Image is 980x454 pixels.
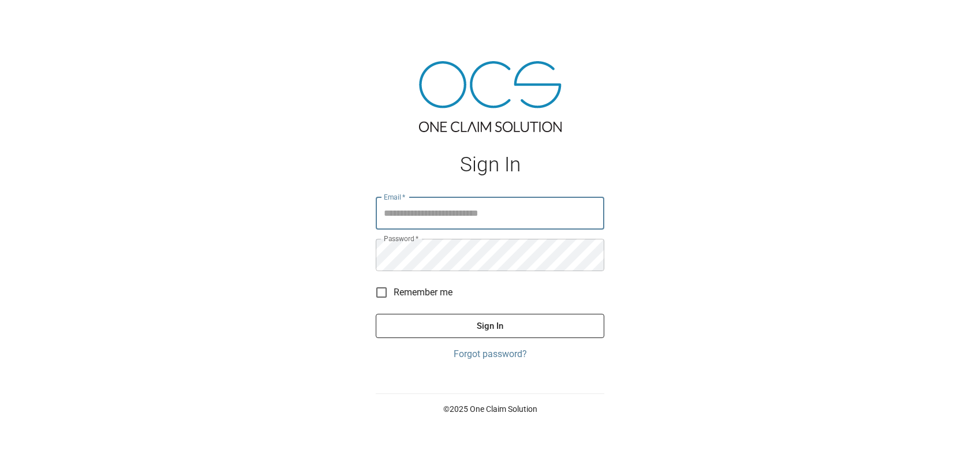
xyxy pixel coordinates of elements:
[384,234,418,243] label: Password
[376,403,604,415] p: © 2025 One Claim Solution
[384,192,406,202] label: Email
[394,286,452,299] span: Remember me
[14,7,60,30] img: ocs-logo-white-transparent.png
[376,347,604,361] a: Forgot password?
[419,61,562,132] img: ocs-logo-tra.png
[376,314,604,338] button: Sign In
[376,153,604,177] h1: Sign In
